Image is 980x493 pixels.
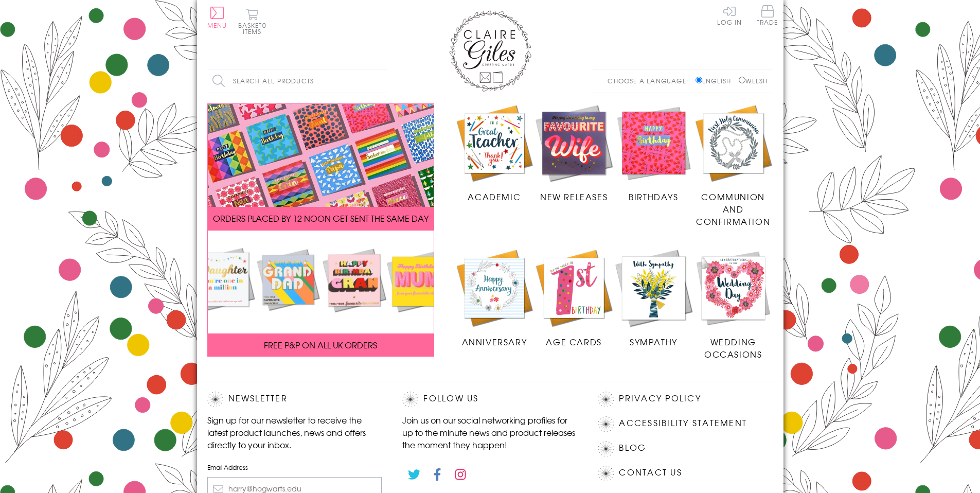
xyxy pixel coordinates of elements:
input: Welsh [739,77,745,83]
a: Contact Us [619,466,682,480]
h2: Newsletter [207,392,382,407]
a: Wedding Occasions [693,248,773,360]
a: Age Cards [534,248,614,348]
p: Join us on our social networking profiles for up to the minute news and product releases the mome... [402,414,577,451]
h2: Follow Us [402,392,577,407]
a: Trade [757,5,778,27]
p: Sign up for our newsletter to receive the latest product launches, news and offers directly to yo... [207,414,382,451]
img: Claire Giles Greetings Cards [449,10,531,92]
span: Age Cards [546,336,601,348]
p: Choose a language: [608,76,693,85]
a: Blog [619,441,646,455]
a: Anniversary [455,248,534,348]
span: ORDERS PLACED BY 12 NOON GET SENT THE SAME DAY [213,212,429,224]
span: 0 items [243,21,266,36]
span: Academic [468,190,521,203]
input: English [696,77,702,83]
a: Log In [717,5,742,25]
span: FREE P&P ON ALL UK ORDERS [264,339,377,351]
button: Menu [207,7,227,28]
span: Menu [207,21,227,30]
span: Sympathy [630,336,678,348]
a: Birthdays [614,103,693,203]
a: Sympathy [614,248,693,348]
span: Trade [757,5,778,25]
a: Privacy Policy [619,392,701,406]
span: New Releases [540,190,608,203]
label: Email Address [207,463,382,472]
span: Anniversary [462,336,527,348]
span: Communion and Confirmation [696,190,770,227]
a: Accessibility Statement [619,416,747,430]
a: New Releases [534,103,614,203]
label: English [696,76,736,85]
span: Wedding Occasions [704,336,762,360]
input: Search all products [207,69,387,93]
label: Welsh [739,76,768,85]
input: Search [377,69,387,93]
a: Academic [455,103,534,203]
a: Communion and Confirmation [693,103,773,228]
span: Birthdays [629,190,678,203]
button: Basket0 items [238,8,266,34]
